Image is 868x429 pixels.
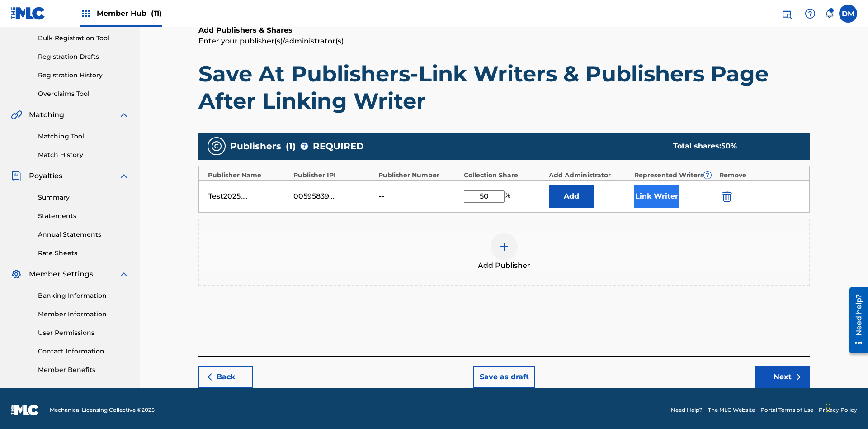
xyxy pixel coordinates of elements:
[38,347,129,356] a: Contact Information
[38,248,129,258] a: Rate Sheets
[29,110,64,120] span: Matching
[293,171,374,180] div: Publisher IPI
[118,269,129,280] img: expand
[819,406,857,414] a: Privacy Policy
[118,171,129,181] img: expand
[778,5,796,23] a: Public Search
[11,171,22,181] img: Royalties
[208,171,289,180] div: Publisher Name
[11,110,22,120] img: Matching
[80,8,91,19] img: Top Rightsholders
[50,406,155,414] span: Mechanical Licensing Collective © 2025
[38,89,129,99] a: Overclaims Tool
[760,406,813,414] a: Portal Terms of Use
[11,7,46,20] img: MLC Logo
[38,193,129,202] a: Summary
[38,310,129,319] a: Member Information
[505,190,513,203] span: %
[11,405,39,415] img: logo
[478,260,530,271] span: Add Publisher
[671,406,703,414] a: Need Help?
[151,9,162,18] span: (11)
[755,366,810,388] button: Next
[378,171,459,180] div: Publisher Number
[826,395,831,422] div: Drag
[286,139,296,153] span: ( 1 )
[38,328,129,338] a: User Permissions
[801,5,819,23] div: Help
[198,60,810,114] h1: Save At Publishers-Link Writers & Publishers Page After Linking Writer
[29,269,93,280] span: Member Settings
[722,191,732,202] img: 12a2ab48e56ec057fbd8.svg
[313,139,364,153] span: REQUIRED
[38,33,129,43] a: Bulk Registration Tool
[301,143,308,150] span: ?
[673,141,792,152] div: Total shares:
[825,9,834,18] div: Notifications
[843,284,868,358] iframe: Resource Center
[211,141,222,152] img: publishers
[38,365,129,375] a: Member Benefits
[549,171,630,180] div: Add Administrator
[38,71,129,80] a: Registration History
[823,386,868,429] iframe: Chat Widget
[781,8,792,19] img: search
[198,36,810,47] p: Enter your publisher(s)/administrator(s).
[38,132,129,141] a: Matching Tool
[499,241,509,252] img: add
[198,25,810,36] h6: Add Publishers & Shares
[805,8,816,19] img: help
[839,5,857,23] div: User Menu
[11,269,22,280] img: Member Settings
[198,366,253,388] button: Back
[708,406,755,414] a: The MLC Website
[118,110,129,120] img: expand
[38,230,129,239] a: Annual Statements
[634,185,679,208] button: Link Writer
[38,211,129,221] a: Statements
[38,52,129,62] a: Registration Drafts
[473,366,535,388] button: Save as draft
[549,185,594,208] button: Add
[704,172,711,179] span: ?
[634,171,715,180] div: Represented Writers
[38,291,129,300] a: Banking Information
[721,142,737,150] span: 50 %
[97,8,162,19] span: Member Hub
[38,150,129,160] a: Match History
[792,372,802,382] img: f7272a7cc735f4ea7f67.svg
[719,171,800,180] div: Remove
[206,372,217,382] img: 7ee5dd4eb1f8a8e3ef2f.svg
[464,171,545,180] div: Collection Share
[29,171,62,181] span: Royalties
[230,139,281,153] span: Publishers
